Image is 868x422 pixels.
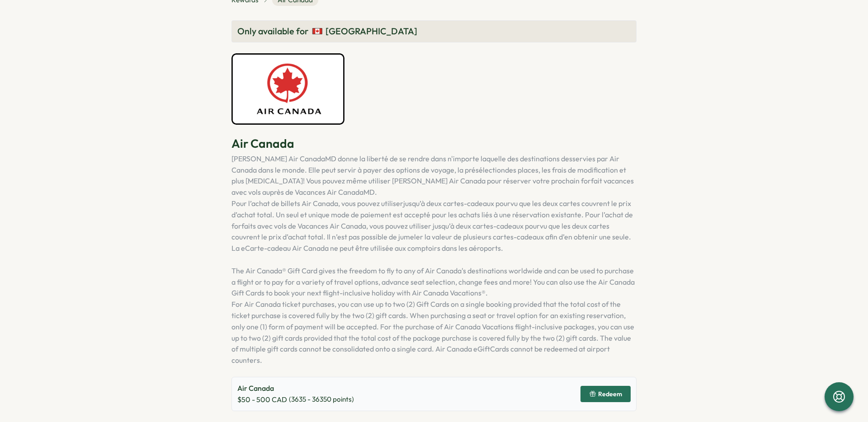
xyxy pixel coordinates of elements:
[289,394,354,404] span: ( 3635 - 36350 points)
[231,154,634,197] span: [PERSON_NAME] Air CanadaMD donne la liberté de se rendre dans n'importe laquelle des destinations...
[598,391,622,397] span: Redeem
[312,26,323,37] img: Canada
[231,53,344,125] img: Air Canada
[237,24,308,38] span: Only available for
[231,199,633,253] span: Pour l’achat de billets Air Canada, vous pouvez utiliserjusqu’à deux cartes-cadeaux pourvu que le...
[237,394,287,405] span: $ 50 - 500 CAD
[231,300,634,365] span: For Air Canada ticket purchases, you can use up to two (2) Gift Cards on a single booking provide...
[325,24,417,38] span: [GEOGRAPHIC_DATA]
[237,383,354,394] p: Air Canada
[580,386,631,402] button: Redeem
[231,136,637,151] p: Air Canada
[231,266,635,298] span: The Air Canada® Gift Card gives the freedom to fly to any of Air Canada's destinations worldwide ...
